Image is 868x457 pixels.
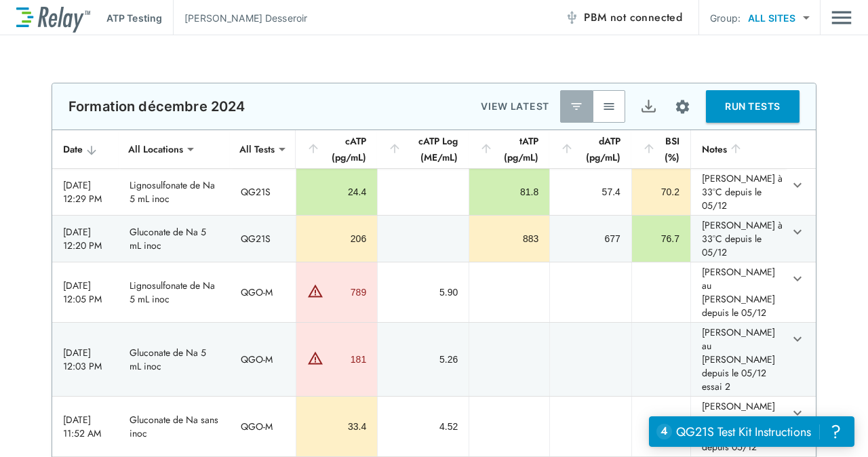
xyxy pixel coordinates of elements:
button: expand row [786,220,809,243]
div: [DATE] 12:05 PM [63,279,108,306]
div: 5.90 [389,285,458,299]
td: [PERSON_NAME] au [PERSON_NAME] depuis 05/12 [690,397,786,456]
button: expand row [786,327,809,351]
button: Export [632,90,665,123]
p: Formation décembre 2024 [68,98,245,115]
button: Site setup [665,89,701,125]
div: [DATE] 12:03 PM [63,346,108,373]
div: 70.2 [643,185,679,199]
img: View All [602,100,616,113]
td: [PERSON_NAME] au [PERSON_NAME] depuis le 05/12 [690,262,786,322]
div: Notes [702,141,775,157]
div: 5.26 [389,353,458,366]
td: [PERSON_NAME] à 33°C depuis le 05/12 [690,169,786,215]
div: [DATE] 12:29 PM [63,178,108,205]
div: [DATE] 12:20 PM [63,225,108,252]
button: expand row [786,174,809,197]
p: VIEW LATEST [481,98,549,115]
button: expand row [786,267,809,290]
div: 76.7 [643,232,679,245]
img: Export Icon [640,98,657,115]
div: 883 [480,232,538,245]
td: QGO-M [230,323,296,396]
img: Drawer Icon [831,5,852,31]
div: [DATE] 11:52 AM [63,413,108,440]
td: Gluconate de Na 5 mL inoc [119,323,230,396]
img: Warning [307,283,323,299]
td: [PERSON_NAME] à 33°C depuis le 05/12 [690,216,786,262]
td: [PERSON_NAME] au [PERSON_NAME] depuis le 05/12 essai 2 [690,323,786,396]
td: Gluconate de Na 5 mL inoc [119,216,230,262]
div: BSI (%) [642,133,679,165]
div: All Tests [230,136,284,163]
div: cATP Log (ME/mL) [388,133,458,165]
td: QGO-M [230,262,296,322]
td: Lignosulfonate de Na 5 mL inoc [119,169,230,215]
img: LuminUltra Relay [16,3,90,33]
div: All Locations [119,136,193,163]
th: Date [52,130,119,169]
div: 81.8 [480,185,538,199]
button: Main menu [831,5,852,31]
div: 789 [327,285,366,299]
div: 206 [307,232,366,245]
div: cATP (pg/mL) [307,133,366,165]
div: 181 [327,353,366,366]
p: [PERSON_NAME] Desseroir [184,11,307,25]
div: tATP (pg/mL) [479,133,538,165]
button: PBM not connected [559,4,688,31]
img: Offline Icon [565,11,578,24]
td: QG21S [230,169,296,215]
div: 57.4 [561,185,620,199]
div: 33.4 [307,420,366,433]
p: ATP Testing [106,11,162,25]
div: dATP (pg/mL) [560,133,620,165]
div: 4.52 [389,420,458,433]
p: Group: [710,11,741,25]
iframe: Resource center [649,416,854,447]
td: QG21S [230,216,296,262]
td: Gluconate de Na sans inoc [119,397,230,456]
td: QGO-M [230,397,296,456]
img: Settings Icon [674,98,691,115]
div: 677 [561,232,620,245]
img: Latest [570,100,583,113]
img: Warning [307,350,323,366]
span: not connected [610,9,682,25]
div: 24.4 [307,185,366,199]
button: RUN TESTS [706,90,800,123]
td: Lignosulfonate de Na 5 mL inoc [119,262,230,322]
button: expand row [786,401,809,424]
span: PBM [584,8,682,27]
